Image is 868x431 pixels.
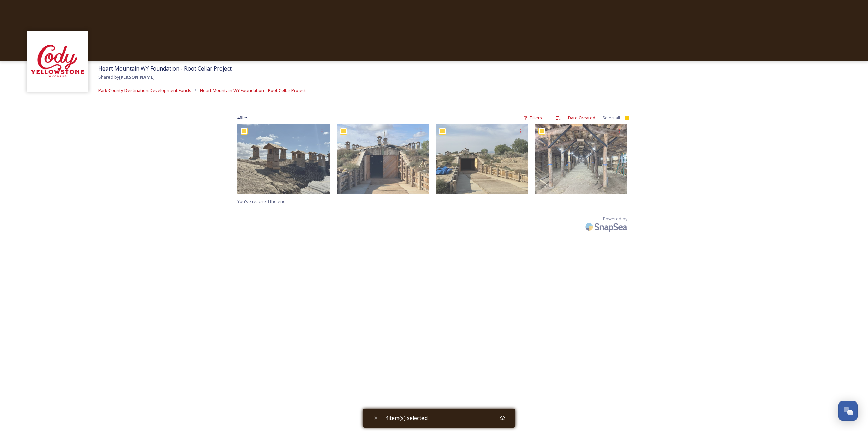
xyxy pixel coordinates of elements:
span: Park County Destination Development Funds [98,87,191,93]
a: Park County Destination Development Funds [98,86,191,94]
span: Powered by [603,216,627,222]
div: Date Created [565,111,599,124]
img: IMG_3429.JPEG [337,124,429,194]
a: Heart Mountain WY Foundation - Root Cellar Project [200,86,306,94]
img: SnapSea Logo [583,219,631,235]
strong: [PERSON_NAME] [119,74,155,80]
img: images%20(1).png [31,34,85,88]
img: IMG_3480.JPEG [237,124,330,194]
div: Filters [520,111,546,124]
span: Select all [602,115,620,121]
span: 4 item(s) selected. [385,414,429,422]
span: 4 file s [237,115,249,121]
span: You've reached the end [237,198,286,204]
span: Heart Mountain WY Foundation - Root Cellar Project [200,87,306,93]
img: IMG_2318.JPEG [535,124,628,194]
button: Open Chat [838,401,858,421]
img: IMG_3006.JPEG [436,124,528,194]
span: Shared by [98,74,155,80]
span: Heart Mountain WY Foundation - Root Cellar Project [98,65,232,72]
